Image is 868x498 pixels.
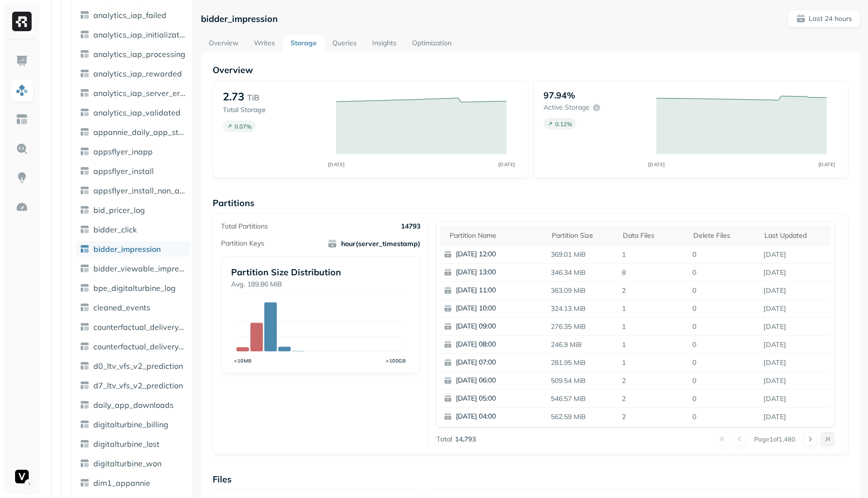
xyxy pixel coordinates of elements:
img: table [80,400,90,410]
p: 369.01 MiB [547,246,618,263]
p: [DATE] 09:00 [456,322,550,331]
p: Sep 16, 2025 [759,372,831,389]
a: Writes [246,35,283,53]
a: analytics_iap_failed [76,7,190,23]
a: Overview [201,35,246,53]
p: 8 [618,264,688,281]
img: table [80,381,90,390]
img: table [80,478,90,488]
span: daily_app_downloads [93,400,174,410]
p: 0 [688,282,759,299]
tspan: <10MB [235,358,253,364]
p: 363.09 MiB [547,282,618,299]
span: dim1_appannie [93,478,150,488]
p: 0 [688,318,759,335]
a: Storage [283,35,325,53]
img: table [80,420,90,429]
p: 246.9 MiB [547,336,618,353]
span: d7_ltv_vfs_v2_prediction [93,381,183,390]
p: 2 [618,390,688,407]
p: [DATE] 08:00 [456,340,550,349]
p: 0 [688,390,759,407]
a: counterfactual_delivery_control [76,319,190,335]
p: Sep 16, 2025 [759,282,831,299]
a: Optimization [404,35,459,53]
p: 14,793 [455,435,476,444]
img: Assets [16,84,28,96]
button: [DATE] 12:00 [440,246,555,263]
span: digitalturbine_won [93,459,162,468]
img: Query Explorer [16,142,28,155]
tspan: [DATE] [498,161,515,168]
p: 1 [618,246,688,263]
a: counterfactual_delivery_control_staging [76,339,190,354]
p: 1 [618,300,688,317]
p: 0 [688,354,759,371]
button: Last 24 hours [788,10,860,27]
img: table [80,283,90,293]
img: table [80,108,90,117]
p: [DATE] 05:00 [456,394,550,403]
a: dim1_appannie [76,475,190,491]
span: analytics_iap_rewarded [93,69,182,78]
p: 1 [618,336,688,353]
p: Sep 16, 2025 [759,264,831,281]
p: Files [213,474,849,485]
a: bpe_digitalturbine_log [76,280,190,296]
p: Total Partitions [221,222,268,231]
p: Sep 16, 2025 [759,336,831,353]
button: [DATE] 10:00 [440,300,555,317]
p: 2 [618,408,688,425]
img: table [80,10,90,20]
span: hour(server_timestamp) [327,239,420,249]
img: table [80,30,90,39]
img: table [80,303,90,312]
p: [DATE] 10:00 [456,304,550,313]
img: table [80,244,90,254]
img: table [80,205,90,215]
a: analytics_iap_rewarded [76,66,190,81]
a: bid_pricer_log [76,202,190,218]
img: table [80,459,90,468]
button: [DATE] 13:00 [440,264,555,281]
a: appsflyer_install [76,163,190,179]
a: bidder_impression [76,241,190,257]
p: TiB [247,92,259,103]
a: daily_app_downloads [76,397,190,413]
tspan: [DATE] [327,161,344,168]
span: appsflyer_inapp [93,147,153,156]
p: 0 [688,264,759,281]
img: Voodoo [15,470,29,483]
p: 0 [688,246,759,263]
img: table [80,361,90,371]
img: table [80,322,90,332]
p: [DATE] 04:00 [456,412,550,421]
button: [DATE] 11:00 [440,282,555,299]
div: Partition name [450,231,542,240]
p: 0 [688,408,759,425]
p: 281.95 MiB [547,354,618,371]
p: Last 24 hours [809,14,852,23]
span: digitalturbine_lost [93,439,160,449]
p: Overview [213,64,849,76]
a: cleaned_events [76,300,190,315]
p: 0 [688,300,759,317]
p: 346.34 MiB [547,264,618,281]
a: d0_ltv_vfs_v2_prediction [76,358,190,374]
span: digitalturbine_billing [93,420,168,429]
p: Sep 16, 2025 [759,318,831,335]
img: Asset Explorer [16,113,28,126]
a: appsflyer_inapp [76,144,190,159]
p: 0 [688,372,759,389]
img: table [80,225,90,234]
img: table [80,127,90,137]
span: bidder_click [93,225,137,234]
img: table [80,166,90,176]
img: table [80,264,90,273]
span: cleaned_events [93,303,150,312]
span: bpe_digitalturbine_log [93,283,176,293]
img: Optimization [16,201,28,213]
p: 1 [618,318,688,335]
tspan: [DATE] [648,161,665,168]
span: counterfactual_delivery_control_staging [93,342,186,351]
